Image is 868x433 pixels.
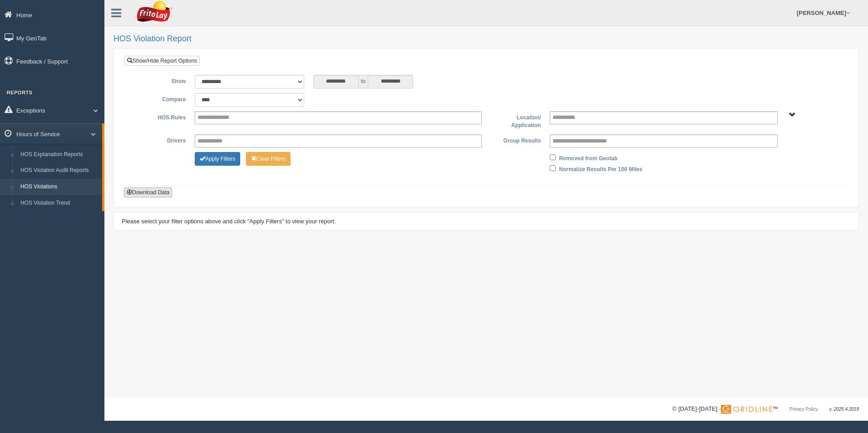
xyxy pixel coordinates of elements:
button: Change Filter Options [246,152,291,166]
img: Gridline [721,405,772,414]
div: © [DATE]-[DATE] - ™ [672,404,859,414]
label: Group Results [486,134,545,145]
button: Change Filter Options [195,152,240,166]
label: HOS Rules [131,111,190,122]
a: HOS Violation Trend [16,195,102,212]
a: HOS Violations [16,179,102,195]
label: Location/ Application [486,111,545,130]
a: Show/Hide Report Options [124,56,200,66]
label: Removed from Geotab [559,152,618,163]
a: Privacy Policy [789,407,818,412]
label: Show [131,75,190,86]
span: to [359,75,368,89]
a: HOS Explanation Reports [16,147,102,163]
h2: HOS Violation Report [113,34,859,44]
label: Compare [131,93,190,104]
a: HOS Violation Audit Reports [16,162,102,179]
label: Drivers [131,134,190,145]
label: Normalize Results Per 100 Miles [559,163,642,174]
span: Please select your filter options above and click "Apply Filters" to view your report. [122,218,336,225]
span: v. 2025.4.2019 [829,407,859,412]
button: Download Data [124,187,172,197]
